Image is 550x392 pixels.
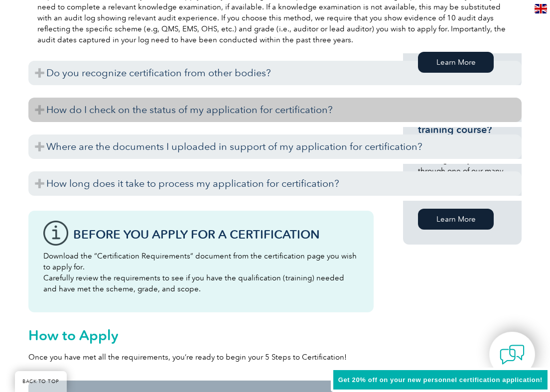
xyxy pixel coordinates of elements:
a: Learn More [418,52,494,73]
p: Download the “Certification Requirements” document from the certification page you wish to apply ... [43,251,359,294]
span: Get 20% off on your new personnel certification application! [338,376,543,384]
h3: How do I check on the status of my application for certification? [28,98,522,122]
h3: How long does it take to process my application for certification? [28,171,522,196]
p: Once you have met all the requirements, you’re ready to begin your 5 Steps to Certification! [28,352,374,363]
h3: Do you recognize certification from other bodies? [28,61,522,85]
a: Learn More [418,209,494,230]
h3: Where are the documents I uploaded in support of my application for certification? [28,134,522,159]
a: BACK TO TOP [15,371,67,392]
img: en [535,4,547,13]
img: contact-chat.png [500,342,525,367]
h3: Before You Apply For a Certification [73,228,359,241]
h2: How to Apply [28,327,374,343]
